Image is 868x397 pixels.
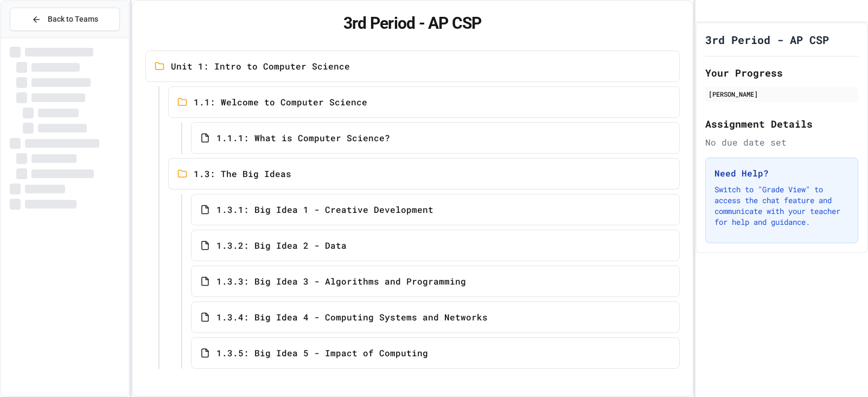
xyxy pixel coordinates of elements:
span: 1.3.1: Big Idea 1 - Creative Development [216,203,433,216]
h1: 3rd Period - AP CSP [145,14,680,33]
h3: Need Help? [714,167,849,180]
span: Unit 1: Intro to Computer Science [171,60,350,73]
a: 1.3.3: Big Idea 3 - Algorithms and Programming [191,266,680,297]
span: 1.3.3: Big Idea 3 - Algorithms and Programming [216,275,466,288]
div: No due date set [705,136,858,149]
span: 1.1.1: What is Computer Science? [216,131,390,144]
a: 1.3.2: Big Idea 2 - Data [191,230,680,261]
span: 1.3.4: Big Idea 4 - Computing Systems and Networks [216,311,488,324]
h1: 3rd Period - AP CSP [705,32,829,47]
span: 1.3: The Big Ideas [194,167,291,180]
a: 1.3.5: Big Idea 5 - Impact of Computing [191,337,680,369]
span: Back to Teams [48,14,98,25]
a: 1.1.1: What is Computer Science? [191,122,680,154]
span: 1.3.5: Big Idea 5 - Impact of Computing [216,346,428,360]
button: Back to Teams [10,8,120,31]
h2: Your Progress [705,65,858,80]
a: 1.3.1: Big Idea 1 - Creative Development [191,194,680,225]
div: [PERSON_NAME] [709,89,855,99]
span: 1.1: Welcome to Computer Science [194,96,367,109]
a: 1.3.4: Big Idea 4 - Computing Systems and Networks [191,301,680,333]
p: Switch to "Grade View" to access the chat feature and communicate with your teacher for help and ... [714,184,849,228]
span: 1.3.2: Big Idea 2 - Data [216,239,347,252]
h2: Assignment Details [705,116,858,131]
